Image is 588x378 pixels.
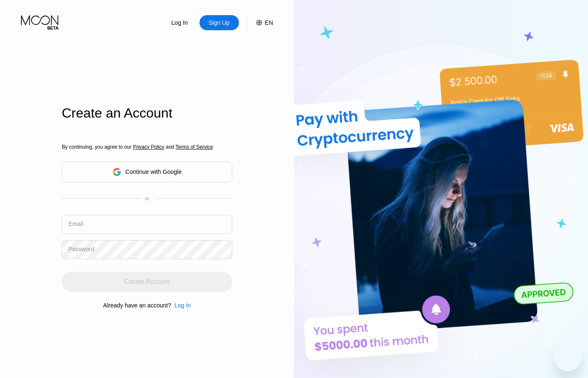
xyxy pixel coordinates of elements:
[174,302,191,309] div: Log In
[554,344,581,371] iframe: Button to launch messaging window
[208,18,231,27] div: Sign Up
[126,168,182,175] div: Continue with Google
[145,196,150,202] div: or
[171,18,189,27] div: Log In
[103,302,171,309] div: Already have an account?
[164,144,176,150] span: and
[171,302,191,309] div: Log In
[68,246,94,252] div: Password
[133,144,164,150] span: Privacy Policy
[62,144,232,150] div: By continuing, you agree to our
[62,162,232,182] div: Continue with Google
[176,144,213,150] span: Terms of Service
[247,15,273,30] div: EN
[199,15,239,30] div: Sign Up
[265,19,273,26] div: EN
[68,220,83,227] div: Email
[160,15,199,30] div: Log In
[62,105,232,121] div: Create an Account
